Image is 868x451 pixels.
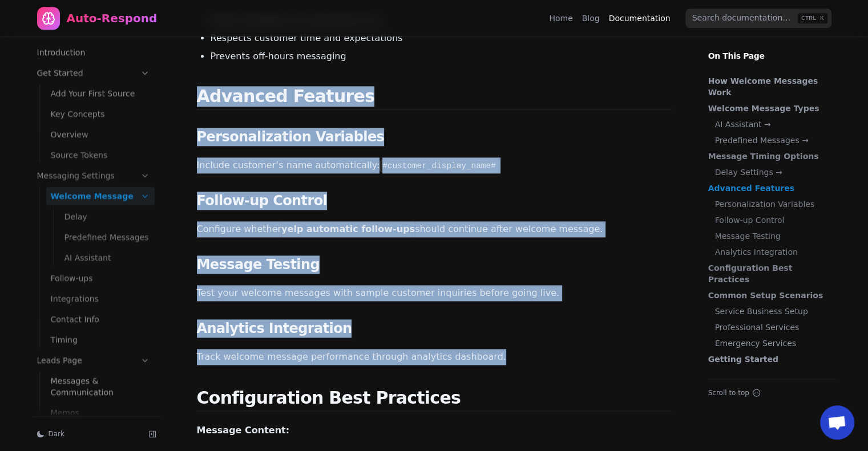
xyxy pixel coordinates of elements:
[197,128,672,146] h3: Personalization Variables
[33,64,155,82] a: Get Started
[715,119,830,130] a: AI Assistant →
[197,192,672,210] h3: Follow-up Control
[715,230,830,242] a: Message Testing
[33,351,155,369] a: Leads Page
[46,187,155,205] a: Welcome Message
[685,9,831,28] input: Search documentation…
[197,319,672,338] h3: Analytics Integration
[708,262,830,285] a: Configuration Best Practices
[715,198,830,210] a: Personalization Variables
[197,285,672,301] p: Test your welcome messages with sample customer inquiries before going live.
[820,405,854,440] a: Open chat
[708,182,830,194] a: Advanced Features
[715,166,830,178] a: Delay Settings →
[60,228,155,246] a: Predefined Messages
[60,249,155,267] a: AI Assistant
[46,290,155,308] a: Integrations
[197,86,672,109] h2: Advanced Features
[37,7,158,30] a: Home page
[715,338,830,349] a: Emergency Services
[708,388,836,397] button: Scroll to top
[715,214,830,226] a: Follow-up Control
[197,221,672,237] p: Configure whether should continue after welcome message.
[582,13,600,24] a: Blog
[197,157,672,173] p: Include customer’s name automatically:
[380,160,498,172] code: #customer_display_name#
[197,388,672,411] h2: Configuration Best Practices
[715,135,830,146] a: Predefined Messages →
[46,125,155,144] a: Overview
[211,31,672,45] li: Respects customer time and expectations
[708,151,830,162] a: Message Timing Options
[33,166,155,185] a: Messaging Settings
[715,322,830,333] a: Professional Services
[549,13,572,24] a: Home
[33,426,140,442] button: Dark
[708,75,830,98] a: How Welcome Messages Work
[609,13,671,24] a: Documentation
[715,246,830,258] a: Analytics Integration
[46,105,155,123] a: Key Concepts
[46,84,155,103] a: Add Your First Source
[281,224,415,234] strong: yelp automatic follow-ups
[46,331,155,349] a: Timing
[708,354,830,365] a: Getting Started
[46,310,155,328] a: Contact Info
[197,349,672,365] p: Track welcome message performance through analytics dashboard.
[715,306,830,317] a: Service Business Setup
[60,208,155,226] a: Delay
[708,103,830,114] a: Welcome Message Types
[144,426,160,442] button: Collapse sidebar
[211,50,672,63] li: Prevents off-hours messaging
[708,290,830,301] a: Common Setup Scenarios
[67,10,158,26] div: Auto-Respond
[46,372,155,401] a: Messages & Communication
[197,425,290,436] strong: Message Content:
[46,269,155,287] a: Follow-ups
[197,255,672,274] h3: Message Testing
[46,146,155,164] a: Source Tokens
[46,404,155,422] a: Memos
[699,36,845,62] p: On This Page
[33,43,155,62] a: Introduction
